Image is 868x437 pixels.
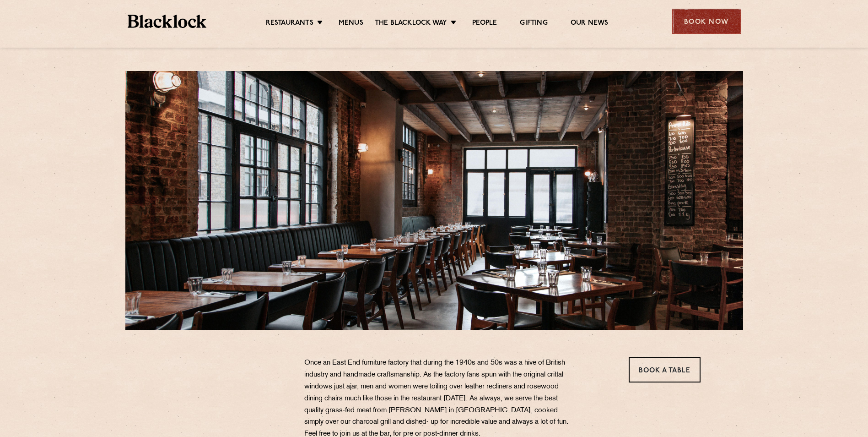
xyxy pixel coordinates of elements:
[128,15,207,28] img: BL_Textured_Logo-footer-cropped.svg
[375,19,447,29] a: The Blacklock Way
[672,9,741,34] div: Book Now
[167,357,270,426] img: svg%3E
[472,19,497,29] a: People
[339,19,363,29] a: Menus
[571,19,609,29] a: Our News
[629,357,701,382] a: Book a Table
[266,19,313,29] a: Restaurants
[520,19,547,29] a: Gifting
